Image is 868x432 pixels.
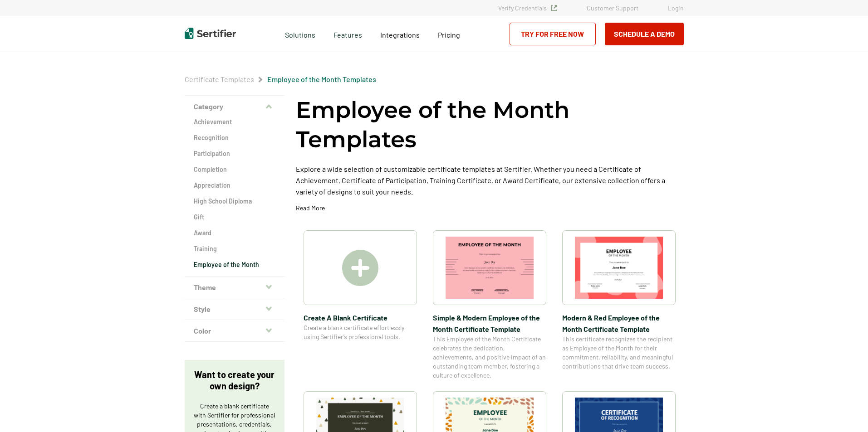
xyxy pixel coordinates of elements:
[380,28,420,39] a: Integrations
[185,277,284,298] button: Theme
[194,149,275,158] a: Participation
[380,30,420,39] span: Integrations
[194,213,275,222] a: Gift
[304,312,417,323] span: Create A Blank Certificate
[194,181,275,190] a: Appreciation
[498,4,557,12] a: Verify Credentials
[185,96,284,117] button: Category
[296,95,684,154] h1: Employee of the Month Templates
[267,75,376,83] a: Employee of the Month Templates
[446,237,534,299] img: Simple & Modern Employee of the Month Certificate Template
[562,230,676,380] a: Modern & Red Employee of the Month Certificate TemplateModern & Red Employee of the Month Certifi...
[194,133,275,142] a: Recognition
[194,165,275,174] a: Completion
[194,117,275,126] a: Achievement
[194,197,275,206] a: High School Diploma
[438,28,460,39] a: Pricing
[438,30,460,39] span: Pricing
[562,335,676,371] span: This certificate recognizes the recipient as Employee of the Month for their commitment, reliabil...
[285,28,315,39] span: Solutions
[194,228,275,238] a: Award
[333,28,362,39] span: Features
[185,75,254,83] a: Certificate Templates
[433,335,546,380] span: This Employee of the Month Certificate celebrates the dedication, achievements, and positive impa...
[562,312,676,335] span: Modern & Red Employee of the Month Certificate Template
[185,298,284,320] button: Style
[194,260,275,269] a: Employee of the Month
[668,4,684,12] a: Login
[433,230,546,380] a: Simple & Modern Employee of the Month Certificate TemplateSimple & Modern Employee of the Month C...
[575,237,663,299] img: Modern & Red Employee of the Month Certificate Template
[296,163,684,197] p: Explore a wide selection of customizable certificate templates at Sertifier. Whether you need a C...
[296,204,325,213] p: Read More
[194,244,275,253] a: Training
[185,320,284,342] button: Color
[551,5,557,11] img: Verified
[185,117,284,277] div: Category
[587,4,638,12] a: Customer Support
[194,369,275,392] p: Want to create your own design?
[185,28,236,39] img: Sertifier | Digital Credentialing Platform
[433,312,546,335] span: Simple & Modern Employee of the Month Certificate Template
[304,323,417,341] span: Create a blank certificate effortlessly using Sertifier’s professional tools.
[342,250,378,286] img: Create A Blank Certificate
[510,23,596,45] a: Try for Free Now
[185,75,376,84] div: Breadcrumb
